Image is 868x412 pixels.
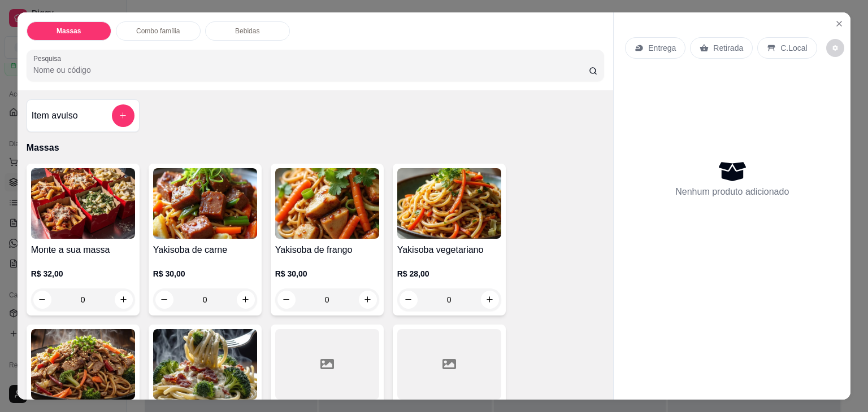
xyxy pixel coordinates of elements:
[400,291,418,309] button: decrease-product-quantity
[237,291,255,309] button: increase-product-quantity
[153,168,257,239] img: product-image
[275,168,379,239] img: product-image
[31,243,135,257] h4: Monte a sua massa
[277,291,296,309] button: decrease-product-quantity
[675,185,789,199] p: Nenhum produto adicionado
[33,54,65,63] label: Pesquisa
[235,27,259,36] p: Bebidas
[136,27,180,36] p: Combo família
[275,243,379,257] h4: Yakisoba de frango
[112,104,134,127] button: add-separate-item
[397,168,501,239] img: product-image
[57,27,81,36] p: Massas
[275,268,379,279] p: R$ 30,00
[31,268,135,279] p: R$ 32,00
[648,42,676,54] p: Entrega
[153,268,257,279] p: R$ 30,00
[27,141,605,155] p: Massas
[31,329,135,400] img: product-image
[32,109,78,122] h4: Item avulso
[33,64,589,76] input: Pesquisa
[830,15,848,33] button: Close
[153,329,257,400] img: product-image
[155,291,173,309] button: decrease-product-quantity
[359,291,377,309] button: increase-product-quantity
[713,42,743,54] p: Retirada
[153,243,257,257] h4: Yakisoba de carne
[31,168,135,239] img: product-image
[826,39,844,57] button: decrease-product-quantity
[397,243,501,257] h4: Yakisoba vegetariano
[481,291,499,309] button: increase-product-quantity
[397,268,501,279] p: R$ 28,00
[780,42,807,54] p: C.Local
